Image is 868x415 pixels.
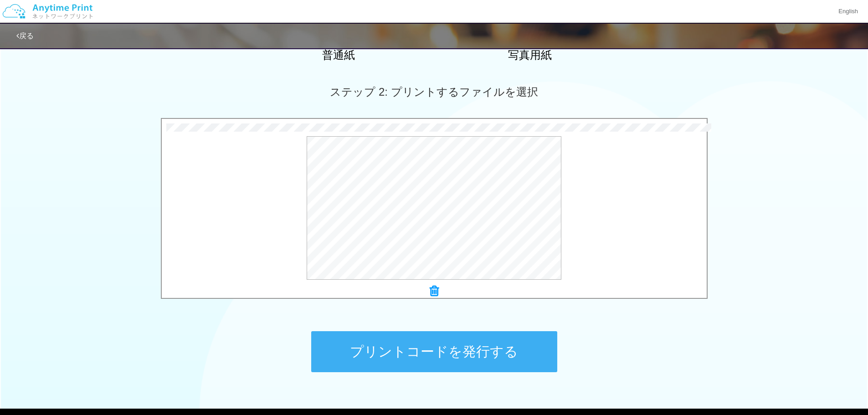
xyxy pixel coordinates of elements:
h2: 写真用紙 [450,49,610,61]
h2: 普通紙 [259,49,418,61]
span: ステップ 2: プリントするファイルを選択 [330,86,538,98]
a: 戻る [16,32,34,40]
button: プリントコードを発行する [311,331,557,372]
